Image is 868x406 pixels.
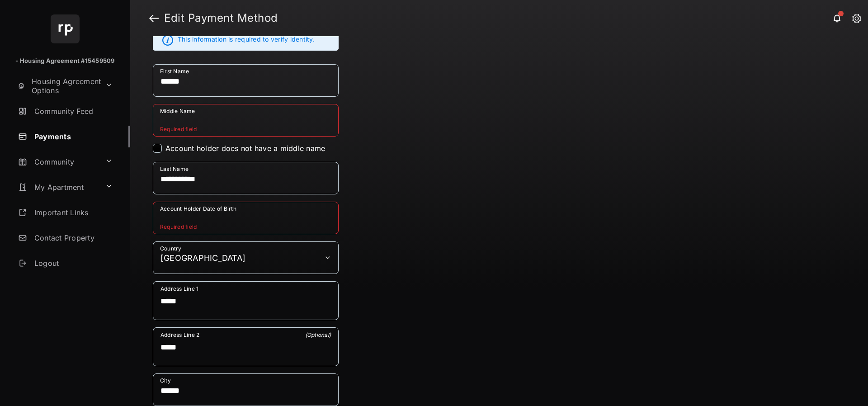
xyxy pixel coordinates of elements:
a: Community [14,151,102,173]
label: Account holder does not have a middle name [165,144,325,153]
strong: Edit Payment Method [164,13,278,24]
a: Contact Property [14,227,130,249]
img: svg+xml;base64,PHN2ZyB4bWxucz0iaHR0cDovL3d3dy53My5vcmcvMjAwMC9zdmciIHdpZHRoPSI2NCIgaGVpZ2h0PSI2NC... [51,14,80,43]
span: This information is required to verify identity. [178,35,315,46]
div: payment_method_screening[postal_addresses][addressLine1] [153,281,339,320]
a: Important Links [14,202,116,223]
div: payment_method_screening[postal_addresses][country] [153,241,339,274]
a: My Apartment [14,176,102,198]
a: Payments [14,126,130,147]
div: payment_method_screening[postal_addresses][addressLine2] [153,327,339,366]
a: Housing Agreement Options [14,75,102,97]
p: - Housing Agreement #15459509 [15,57,114,66]
div: payment_method_screening[postal_addresses][locality] [153,373,339,406]
a: Community Feed [14,100,130,122]
a: Logout [14,252,130,274]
